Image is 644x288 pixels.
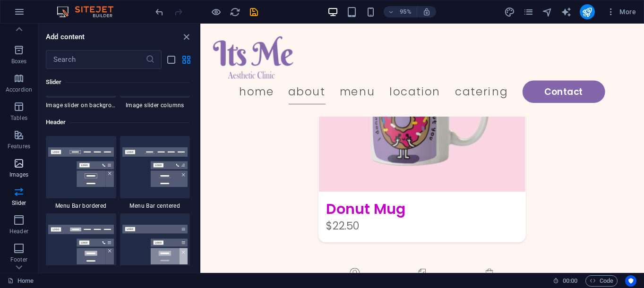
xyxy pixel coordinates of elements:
[46,202,116,210] span: Menu Bar bordered
[10,256,27,263] p: Footer
[523,6,534,17] button: pages
[542,7,553,17] i: Navigator
[122,225,188,264] img: menu-bar-fixed.svg
[590,275,613,287] span: Code
[606,7,636,17] span: More
[180,31,192,42] button: close panel
[398,6,413,17] h6: 95%
[210,6,222,17] button: Click here to leave preview mode and continue editing
[580,4,595,19] button: publish
[229,6,240,17] button: reload
[504,7,515,17] i: Design (Ctrl+Alt+Y)
[542,6,553,17] button: navigator
[46,117,190,128] h6: Header
[122,147,188,187] img: menu-bar-centered.svg
[46,76,190,88] h6: Slider
[48,225,114,264] img: menu-bar.svg
[8,275,34,287] a: Click to cancel selection. Double-click to open Pages
[553,275,578,287] h6: Session time
[154,7,165,17] i: Undo: Change pages (Ctrl+Z)
[569,277,571,284] span: :
[523,7,534,17] i: Pages (Ctrl+Alt+S)
[9,171,29,178] p: Images
[249,7,259,17] i: Save (Ctrl+S)
[8,143,30,150] p: Features
[563,275,577,287] span: 00 00
[504,6,515,17] button: design
[582,7,592,17] i: Publish
[165,54,177,65] button: list-view
[120,102,190,109] span: Image slider columns
[248,6,259,17] button: save
[120,136,190,210] div: Menu Bar centered
[422,8,431,16] i: On resize automatically adjust zoom level to fit chosen device.
[11,58,27,65] p: Boxes
[46,102,116,109] span: Image slider on background
[12,199,26,207] p: Slider
[54,6,125,17] img: Editor Logo
[180,54,192,65] button: grid-view
[625,275,636,287] button: Usercentrics
[46,50,146,69] input: Search
[585,275,618,287] button: Code
[46,31,85,42] h6: Add content
[46,136,116,210] div: Menu Bar bordered
[230,7,240,17] i: Reload page
[6,86,32,93] p: Accordion
[561,6,572,17] button: text_generator
[48,147,114,187] img: menu-bar-bordered.svg
[154,6,165,17] button: undo
[9,228,28,235] p: Header
[10,114,27,122] p: Tables
[384,6,417,17] button: 95%
[120,202,190,210] span: Menu Bar centered
[602,4,640,19] button: More
[561,7,572,17] i: AI Writer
